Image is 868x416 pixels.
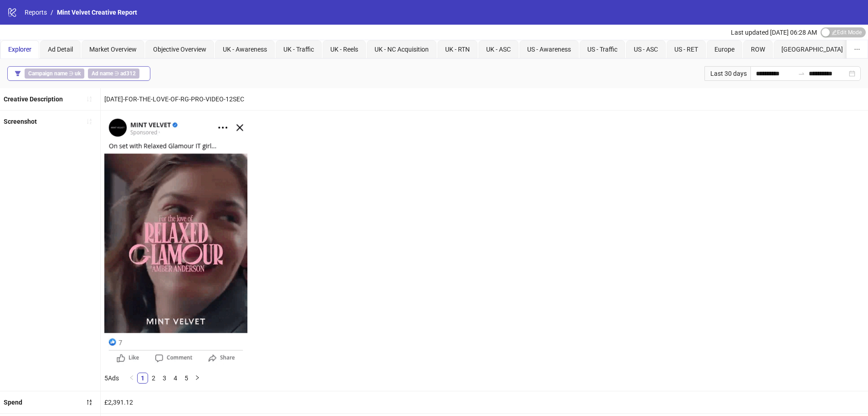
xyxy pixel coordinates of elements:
[587,46,617,53] span: US - Traffic
[170,373,180,383] a: 4
[92,70,113,77] b: Ad name
[75,70,81,77] b: uk
[223,46,267,53] span: UK - Awareness
[781,46,843,53] span: [GEOGRAPHIC_DATA]
[104,374,119,382] span: 5 Ads
[4,399,22,406] b: Spend
[138,373,148,383] a: 1
[714,46,734,53] span: Europe
[8,46,31,53] span: Explorer
[798,70,805,77] span: swap-right
[129,375,134,380] span: left
[101,88,251,110] div: [DATE]-FOR-THE-LOVE-OF-RG-PRO-VIDEO-12SEC
[330,46,358,53] span: UK - Reels
[48,46,73,53] span: Ad Detail
[153,46,206,53] span: Objective Overview
[86,96,92,102] span: sort-ascending
[15,70,21,77] span: filter
[181,373,191,383] a: 5
[28,70,67,77] b: Campaign name
[375,46,429,53] span: UK - NC Acquisition
[181,373,192,384] li: 5
[86,118,92,125] span: sort-ascending
[149,373,159,383] a: 2
[159,373,169,383] a: 3
[126,373,137,384] button: left
[4,95,63,103] b: Creative Description
[486,46,511,53] span: UK - ASC
[148,373,159,384] li: 2
[4,118,37,125] b: Screenshot
[23,7,49,17] a: Reports
[104,114,247,365] img: Screenshot 6831098575300
[86,399,92,405] span: sort-descending
[527,46,571,53] span: US - Awareness
[674,46,698,53] span: US - RET
[192,373,203,384] button: right
[88,68,139,79] span: ∋
[170,373,181,384] li: 4
[195,375,200,380] span: right
[7,66,150,81] button: Campaign name ∋ ukAd name ∋ ad312
[25,68,84,79] span: ∋
[847,40,868,58] button: ellipsis
[101,391,251,413] div: £2,391.12
[57,9,137,16] span: Mint Velvet Creative Report
[283,46,314,53] span: UK - Traffic
[634,46,658,53] span: US - ASC
[51,7,53,17] li: /
[704,66,750,81] div: Last 30 days
[798,70,805,77] span: to
[731,29,817,36] span: Last updated [DATE] 06:28 AM
[751,46,765,53] span: ROW
[192,373,203,384] li: Next Page
[445,46,470,53] span: UK - RTN
[89,46,137,53] span: Market Overview
[854,46,860,53] span: ellipsis
[120,70,136,77] b: ad312
[126,373,137,384] li: Previous Page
